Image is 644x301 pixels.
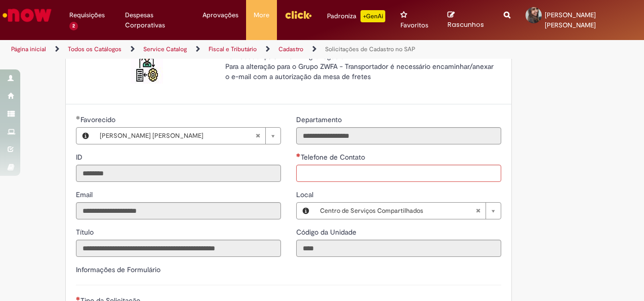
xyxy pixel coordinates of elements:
[296,240,501,257] input: Código da Unidade
[76,202,281,219] input: Email
[400,20,428,30] span: Favoritos
[76,153,85,162] span: Somente leitura - ID
[1,5,53,25] img: ServiceNow
[76,228,96,237] span: Somente leitura - Título
[69,10,105,20] span: Requisições
[285,7,312,22] img: click_logo_yellow_360x200.png
[296,190,315,199] span: Local
[296,115,344,124] span: Somente leitura - Departamento
[11,45,46,53] a: Página inicial
[76,190,95,199] span: Somente leitura - Email
[296,228,358,237] span: Somente leitura - Código da Unidade
[297,203,315,219] button: Local, Visualizar este registro Centro de Serviços Compartilhados
[76,116,80,120] span: Obrigatório Preenchido
[360,10,385,22] p: +GenAi
[296,153,301,157] span: Necessários
[80,115,117,124] span: Necessários - Favorecido
[448,20,484,29] span: Rascunhos
[470,203,486,219] abbr: Limpar campo Local
[76,128,95,144] button: Favorecido, Visualizar este registro Nicole Bueno De Camargo Pinto
[448,11,489,29] a: Rascunhos
[76,165,281,182] input: ID
[225,41,494,82] p: A solicitação serve para alterarmos o grupo de contas de um fornecedor ex ZSLP - Fornecedor para ...
[76,240,281,257] input: Título
[76,227,96,237] label: Somente leitura - Título
[69,22,78,30] span: 2
[209,45,257,53] a: Fiscal e Tributário
[250,128,265,144] abbr: Limpar campo Favorecido
[296,227,358,237] label: Somente leitura - Código da Unidade
[131,51,163,84] img: Solicitações de Cadastro no SAP
[100,128,255,144] span: [PERSON_NAME] [PERSON_NAME]
[76,190,95,200] label: Somente leitura - Email
[327,10,385,22] div: Padroniza
[278,45,303,53] a: Cadastro
[296,115,344,125] label: Somente leitura - Departamento
[254,10,269,20] span: More
[296,165,501,182] input: Telefone de Contato
[125,10,188,30] span: Despesas Corporativas
[296,127,501,144] input: Departamento
[320,203,475,219] span: Centro de Serviços Compartilhados
[325,45,415,53] a: Solicitações de Cadastro no SAP
[68,45,122,53] a: Todos os Catálogos
[8,40,422,59] ul: Trilhas de página
[301,153,367,162] span: Telefone de Contato
[203,10,238,20] span: Aprovações
[76,152,85,162] label: Somente leitura - ID
[76,265,160,274] label: Informações de Formulário
[95,128,280,144] a: [PERSON_NAME] [PERSON_NAME]Limpar campo Favorecido
[315,203,501,219] a: Centro de Serviços CompartilhadosLimpar campo Local
[545,11,596,29] span: [PERSON_NAME] [PERSON_NAME]
[76,296,80,300] span: Necessários
[143,45,187,53] a: Service Catalog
